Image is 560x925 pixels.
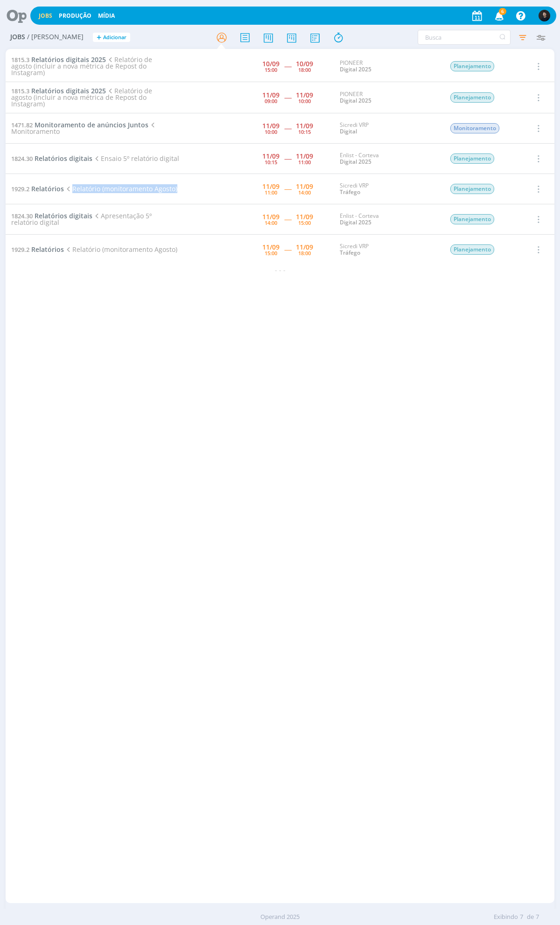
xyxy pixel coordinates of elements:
[284,62,291,70] span: -----
[11,211,152,227] span: Apresentação 5º relatório digital
[11,55,106,64] a: 1815.3Relatórios digitais 2025
[494,912,518,922] span: Exibindo
[298,160,311,165] div: 11:00
[340,249,360,257] a: Tráfego
[536,912,539,922] span: 7
[520,912,523,922] span: 7
[64,184,177,193] span: Relatório (monitoramento Agosto)
[11,154,33,163] span: 1824.30
[262,244,280,250] div: 11/09
[35,211,92,220] span: Relatórios digitais
[340,91,436,104] div: PIONEER
[262,61,280,67] div: 10/09
[11,245,29,254] span: 1929.2
[538,7,551,24] button: C
[284,124,291,132] span: -----
[103,35,126,41] span: Adicionar
[298,67,311,72] div: 18:00
[31,245,64,254] span: Relatórios
[265,98,277,104] div: 09:00
[527,912,534,922] span: de
[450,92,494,103] span: Planejamento
[11,211,92,220] a: 1824.30Relatórios digitais
[340,65,371,73] a: Digital 2025
[11,86,152,108] span: Relatório de agosto (incluir a nova métrica de Repost do Instagram)
[296,123,313,129] div: 11/09
[92,154,179,163] span: Ensaio 5º relatório digital
[11,120,148,129] a: 1471.82Monitoramento de anúncios Juntos
[39,12,52,20] a: Jobs
[11,120,157,136] span: Monitoramento
[284,184,291,193] span: -----
[59,12,91,20] a: Produção
[450,184,494,194] span: Planejamento
[11,56,29,64] span: 1815.3
[11,87,29,95] span: 1815.3
[340,127,357,135] a: Digital
[31,55,106,64] span: Relatórios digitais 2025
[284,93,291,102] span: -----
[11,86,106,95] a: 1815.3Relatórios digitais 2025
[262,92,280,98] div: 11/09
[450,61,494,71] span: Planejamento
[36,12,55,20] button: Jobs
[340,97,371,104] a: Digital 2025
[340,182,436,196] div: Sicredi VRP
[450,244,494,255] span: Planejamento
[489,7,508,24] button: 6
[93,33,130,42] button: +Adicionar
[262,183,280,190] div: 11/09
[265,220,277,225] div: 14:00
[298,250,311,256] div: 18:00
[35,120,148,129] span: Monitoramento de anúncios Juntos
[450,153,494,164] span: Planejamento
[340,213,436,226] div: Enlist - Corteva
[56,12,94,20] button: Produção
[265,250,277,256] div: 15:00
[6,265,554,275] div: - - -
[97,33,101,42] span: +
[262,214,280,220] div: 11/09
[11,212,33,220] span: 1824.30
[296,61,313,67] div: 10/09
[296,183,313,190] div: 11/09
[31,86,106,95] span: Relatórios digitais 2025
[265,129,277,134] div: 10:00
[450,123,499,133] span: Monitoramento
[265,160,277,165] div: 10:15
[340,122,436,135] div: Sicredi VRP
[284,245,291,254] span: -----
[340,243,436,257] div: Sicredi VRP
[11,185,29,193] span: 1929.2
[539,10,550,21] img: C
[265,67,277,72] div: 15:00
[31,184,64,193] span: Relatórios
[499,8,506,15] span: 6
[298,129,311,134] div: 10:15
[64,245,177,254] span: Relatório (monitoramento Agosto)
[265,190,277,195] div: 11:00
[296,244,313,250] div: 11/09
[11,245,64,254] a: 1929.2Relatórios
[262,123,280,129] div: 11/09
[296,214,313,220] div: 11/09
[11,154,92,163] a: 1824.30Relatórios digitais
[298,220,311,225] div: 15:00
[340,60,436,73] div: PIONEER
[298,190,311,195] div: 14:00
[262,153,280,160] div: 11/09
[95,12,118,20] button: Mídia
[450,214,494,224] span: Planejamento
[298,98,311,104] div: 10:00
[35,154,92,163] span: Relatórios digitais
[418,30,511,45] input: Busca
[284,154,291,163] span: -----
[11,184,64,193] a: 1929.2Relatórios
[284,215,291,223] span: -----
[11,55,152,77] span: Relatório de agosto (incluir a nova métrica de Repost do Instagram)
[340,188,360,196] a: Tráfego
[27,33,84,41] span: / [PERSON_NAME]
[11,121,33,129] span: 1471.82
[340,152,436,166] div: Enlist - Corteva
[340,158,371,166] a: Digital 2025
